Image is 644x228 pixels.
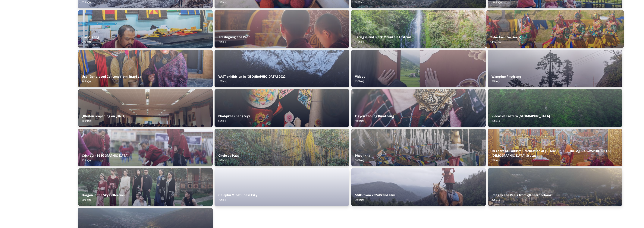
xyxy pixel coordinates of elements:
[82,40,91,43] span: 74 file(s)
[355,154,370,158] strong: Phobjikha
[218,40,227,43] span: 74 file(s)
[355,114,394,118] strong: Ogyen Choling Bumthang
[488,168,622,206] img: 01697a38-64e0-42f2-b716-4cd1f8ee46d6.jpg
[82,154,129,158] strong: Cricket in [GEOGRAPHIC_DATA]
[492,198,500,201] span: 37 file(s)
[355,80,364,83] span: 65 file(s)
[82,119,92,122] span: 100 file(s)
[218,35,251,39] strong: Trashigang and Radhi
[218,119,227,122] span: 58 file(s)
[82,1,91,4] span: 65 file(s)
[351,89,486,127] img: Ogyen%2520Choling%2520by%2520Matt%2520Dutile5.jpg
[82,74,141,79] strong: User Generated Content from SnapSea
[78,50,213,87] img: 0FDA4458-C9AB-4E2F-82A6-9DC136F7AE71.jpeg
[218,1,227,4] span: 12 file(s)
[82,35,99,39] strong: Trashigang
[492,159,500,162] span: 27 file(s)
[492,80,500,83] span: 77 file(s)
[82,80,91,83] span: 26 file(s)
[355,119,364,122] span: 48 file(s)
[492,114,550,118] strong: Videos of Eastern [GEOGRAPHIC_DATA]
[82,193,125,197] strong: Dragon in the Sky Collection
[82,114,126,118] strong: _Bhutan reopening on [DATE]
[351,50,486,87] img: Textile.jpg
[488,89,622,127] img: East%2520Bhutan%2520-%2520Khoma%25204K%2520Color%2520Graded.jpg
[82,198,91,201] span: 30 file(s)
[492,1,502,4] span: 228 file(s)
[351,168,486,206] img: 4075df5a-b6ee-4484-8e29-7e779a92fa88.jpg
[218,74,285,79] strong: VAST exhibition in [GEOGRAPHIC_DATA] 2022
[218,80,227,83] span: 16 file(s)
[215,129,349,166] img: Marcus%2520Westberg%2520Chelela%2520Pass%25202023_52.jpg
[215,89,349,127] img: Phobjika%2520by%2520Matt%2520Dutile2.jpg
[218,154,239,158] strong: Chele La Pass
[492,193,552,197] strong: Images and Reels from @thedronebook
[351,129,486,166] img: Phobjika%2520by%2520Matt%2520Dutile1.jpg
[218,198,227,201] span: 79 file(s)
[492,119,500,122] span: 10 file(s)
[78,89,213,127] img: DSC00319.jpg
[490,40,501,44] span: 345 file(s)
[355,193,395,197] strong: Stills from 2024 Brand Film
[78,10,213,48] img: Trashigang%2520and%2520Rangjung%2520060723%2520by%2520Amp%2520Sripimanwat-66.jpg
[488,50,622,87] img: 2022-10-01%252016.15.46.jpg
[355,1,365,4] span: 248 file(s)
[215,10,349,48] img: Trashigang%2520and%2520Rangjung%2520060723%2520by%2520Amp%2520Sripimanwat-32.jpg
[82,159,91,162] span: 37 file(s)
[78,168,213,206] img: 74f9cf10-d3d5-4c08-9371-13a22393556d.jpg
[218,114,250,118] strong: Phobjikha (Gangtey)
[355,74,365,79] strong: Videos
[355,40,365,43] span: 119 file(s)
[355,198,364,201] span: 30 file(s)
[492,149,611,158] strong: 50 Years of Tourism Celebration at [DEMOGRAPHIC_DATA][GEOGRAPHIC_DATA][DEMOGRAPHIC_DATA] Statue
[490,35,521,39] strong: Tshechus (Festivals)
[78,129,213,166] img: Bhutan%2520Cricket%25201.jpeg
[486,10,624,48] img: Dechenphu%2520Festival14.jpg
[215,50,349,87] img: VAST%2520Bhutan%2520art%2520exhibition%2520in%2520Brussels3.jpg
[492,74,521,79] strong: Wangdue Phodrang
[215,168,349,215] iframe: msdoc-iframe
[218,193,257,197] strong: Gelephu Mindfulness City
[355,159,364,162] span: 58 file(s)
[488,129,622,166] img: DSC00164.jpg
[355,35,411,39] strong: Trongsa and Black Mountain Festival
[351,10,486,48] img: 2022-10-01%252018.12.56.jpg
[218,159,227,162] span: 52 file(s)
